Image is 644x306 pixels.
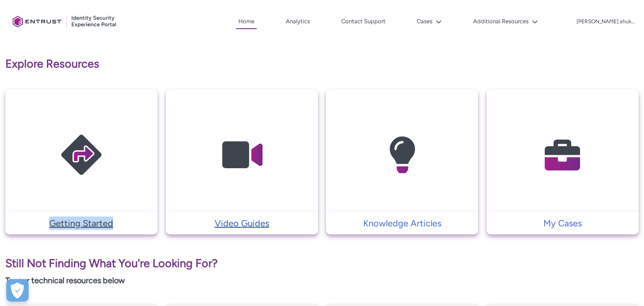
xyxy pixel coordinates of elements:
img: My Cases [520,107,605,203]
img: Getting Started [39,107,124,203]
a: Knowledge Articles [326,217,478,230]
button: Additional Resources [471,15,540,28]
a: Contact Support [339,15,388,28]
a: Getting Started [5,217,157,230]
a: Video Guides [166,217,318,230]
button: User Profile mansi.shukla.cep [576,17,635,25]
p: Knowledge Articles [330,217,474,230]
p: Still Not Finding What You're Looking For? [5,255,639,272]
p: My Cases [491,217,634,230]
a: Analytics, opens in new tab [284,15,312,28]
button: Open Preferences [6,279,29,302]
p: Video Guides [170,217,314,230]
p: Try our technical resources below [5,275,639,287]
div: Cookie Preferences [6,279,29,302]
p: [PERSON_NAME].shukla.cep [576,19,635,25]
p: Explore Resources [5,55,639,72]
a: Home [236,15,257,29]
a: My Cases [487,217,639,230]
p: Getting Started [10,217,153,230]
img: Knowledge Articles [360,107,445,203]
img: Video Guides [199,107,284,203]
button: Cases [415,15,444,28]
